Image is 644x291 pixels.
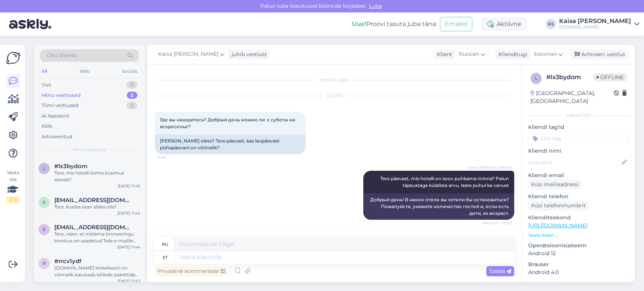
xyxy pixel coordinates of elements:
[528,147,629,155] p: Kliendi nimi
[54,258,81,265] span: #rrcv1ydf
[155,135,306,154] div: [PERSON_NAME] olete? Tere päevast, kas laupäevast pühapäevani on võimalik?
[482,220,512,226] span: Nähtud ✓ 12:00
[118,183,140,189] div: [DATE] 11:45
[78,66,91,76] div: Web
[120,66,139,76] div: Socials
[528,222,587,229] a: [URL][DOMAIN_NAME]
[54,231,140,244] div: Tere, näen, et mõlema broneeringu kinnitus on saadetud Teile e-mailile [EMAIL_ADDRESS][DOMAIN_NAM...
[6,169,20,203] div: Vaata siia
[229,51,267,58] div: juhib vestlust
[6,51,20,65] img: Askly Logo
[155,77,514,83] div: Vestlus algas
[43,260,46,266] span: r
[54,204,140,210] div: Tere, kuidas saan abiks olla?
[157,155,185,160] span: 11:59
[380,176,510,188] span: Tere päevast, mis hotelli on soov puhkama minna? Palun täpsustage külaliste arvu, laste puhul ka ...
[528,232,629,239] p: Vaata edasi ...
[559,24,631,30] div: [DOMAIN_NAME]
[440,17,472,31] button: Emailid
[535,75,538,81] span: l
[352,20,366,28] b: Uus!
[41,112,69,120] div: AI Assistent
[546,73,593,82] div: # lx3bydom
[43,165,46,171] span: l
[528,242,629,250] p: Operatsioonisüsteem
[528,123,629,131] p: Kliendi tag'id
[158,50,218,58] span: Kaisa [PERSON_NAME]
[127,92,137,99] div: 5
[528,260,629,268] p: Brauser
[126,81,137,89] div: 0
[41,81,51,89] div: Uus
[54,197,133,204] span: kalli.kaamer@gmail.com
[155,266,228,276] div: Privaatne kommentaar
[43,227,46,232] span: e
[559,18,639,30] a: Kaisa [PERSON_NAME][DOMAIN_NAME]
[117,210,140,216] div: [DATE] 11:44
[481,17,527,31] div: Aktiivne
[47,52,77,60] span: Otsi kliente
[162,238,168,251] div: ru
[495,51,527,58] div: Klienditugi
[118,278,140,284] div: [DATE] 11:43
[41,123,52,130] div: Kõik
[528,193,629,201] p: Kliendi telefon
[117,244,140,250] div: [DATE] 11:44
[528,172,629,179] p: Kliendi email
[593,73,627,81] span: Offline
[528,112,629,119] div: Kliendi info
[529,158,620,167] input: Lisa nimi
[352,20,437,29] div: Proovi tasuta juba täna:
[528,179,582,190] div: Küsi meiliaadressi
[559,18,631,24] div: Kaisa [PERSON_NAME]
[530,89,614,105] div: [GEOGRAPHIC_DATA], [GEOGRAPHIC_DATA]
[367,3,384,9] span: Luba
[54,224,133,231] span: enelyaakel@gmail.com
[528,133,629,144] input: Lisa tag
[528,201,589,211] div: Küsi telefoninumbrit
[54,265,140,278] div: [DOMAIN_NAME] kinkekaarti on võimalik kasutada kõikide pakettide broneerimiseks [DOMAIN_NAME] kod...
[6,196,20,203] div: 2 / 3
[41,92,81,99] div: Minu vestlused
[570,49,628,60] div: Arhiveeri vestlus
[40,66,49,76] div: All
[546,19,556,29] div: KS
[160,117,296,129] span: Где вы находитесь? Добрый день можно ли с суботы на вскресенье?
[126,102,137,109] div: 0
[528,250,629,257] p: Android 12
[363,193,514,220] div: Добрый день! В каком отеле вы хотели бы остановиться? Пожалуйста, укажите количество гостей и, ес...
[534,50,557,58] span: Estonian
[459,50,479,58] span: Russian
[528,268,629,276] p: Android 4.0
[528,214,629,222] p: Klienditeekond
[54,170,140,183] div: Tere, mis hotelli kohta küsimus esineb?
[43,199,46,205] span: k
[489,268,511,274] span: Saada
[72,146,106,153] span: Minu vestlused
[155,92,514,99] div: [DATE]
[434,51,452,58] div: Klient
[163,251,168,264] div: et
[54,163,88,170] span: #lx3bydom
[468,165,512,170] span: Kaisa [PERSON_NAME]
[41,102,78,109] div: Tiimi vestlused
[41,133,72,141] div: Arhiveeritud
